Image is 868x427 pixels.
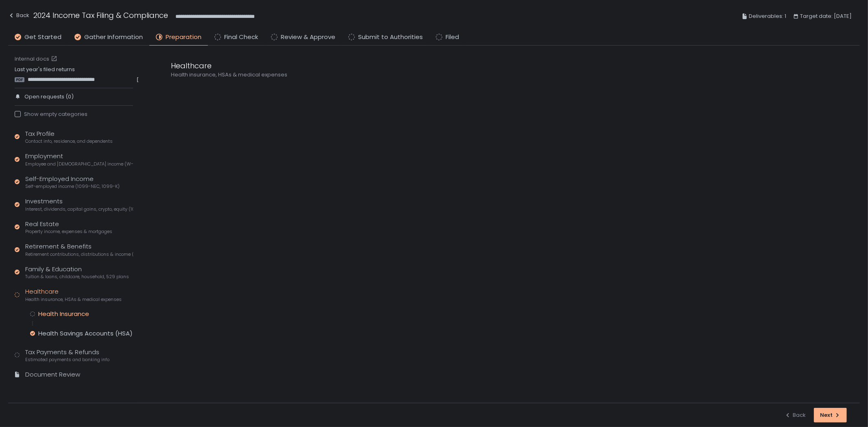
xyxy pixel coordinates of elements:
div: Document Review [25,370,80,379]
div: Last year's filed returns [15,66,133,83]
span: Property income, expenses & mortgages [25,229,112,235]
span: Retirement contributions, distributions & income (1099-R, 5498) [25,251,133,257]
span: Target date: [DATE] [800,11,852,21]
span: Final Check [224,33,258,42]
span: Open requests (0) [24,93,74,100]
button: Back [8,10,29,23]
div: Healthcare [171,60,562,71]
button: Next [814,408,847,423]
span: Gather Information [84,33,143,42]
a: Internal docs [15,55,59,63]
div: Health Savings Accounts (HSA) [38,329,133,338]
div: Next [820,412,841,419]
button: Back [785,408,806,423]
div: Real Estate [25,220,112,235]
h1: 2024 Income Tax Filing & Compliance [33,10,168,21]
div: Health insurance, HSAs & medical expenses [171,71,562,78]
div: Tax Profile [25,129,113,145]
div: Family & Education [25,265,129,280]
div: Tax Payments & Refunds [25,348,109,363]
span: Review & Approve [281,33,335,42]
span: Interest, dividends, capital gains, crypto, equity (1099s, K-1s) [25,206,133,212]
div: Back [8,11,29,20]
span: Submit to Authorities [358,33,423,42]
span: Estimated payments and banking info [25,357,109,363]
div: Investments [25,197,133,212]
div: Employment [25,152,133,167]
span: Contact info, residence, and dependents [25,138,113,144]
span: Tuition & loans, childcare, household, 529 plans [25,274,129,280]
div: Retirement & Benefits [25,242,133,257]
span: Health insurance, HSAs & medical expenses [25,296,122,303]
span: Self-employed income (1099-NEC, 1099-K) [25,183,120,190]
span: Preparation [166,33,201,42]
span: Get Started [24,33,61,42]
span: Filed [446,33,459,42]
div: Health Insurance [38,310,89,318]
span: Deliverables: 1 [749,11,786,21]
div: Back [785,412,806,419]
div: Healthcare [25,287,122,303]
span: Employee and [DEMOGRAPHIC_DATA] income (W-2s) [25,161,133,167]
div: Self-Employed Income [25,174,120,190]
